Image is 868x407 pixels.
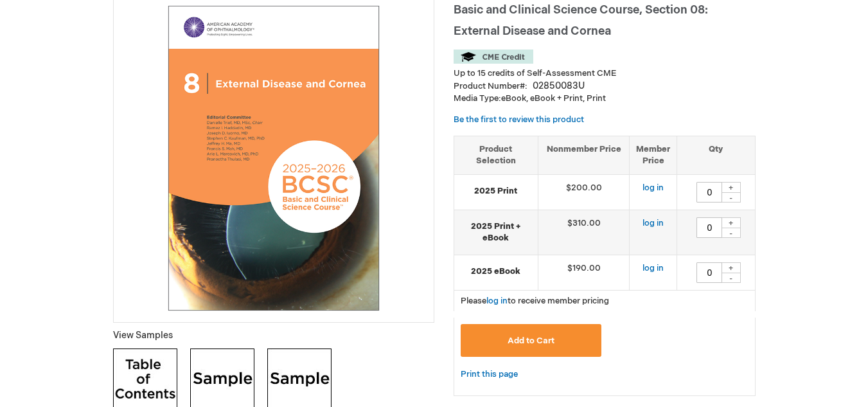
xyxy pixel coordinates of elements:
a: Print this page [461,366,518,383]
th: Member Price [630,136,677,174]
a: log in [642,183,664,193]
a: log in [486,296,508,306]
td: $190.00 [538,255,630,290]
td: $310.00 [538,210,630,255]
a: log in [642,218,664,228]
th: Nonmember Price [538,136,630,174]
div: - [722,228,741,238]
div: - [722,273,741,283]
input: Qty [696,262,722,283]
a: log in [642,263,664,273]
span: Please to receive member pricing [461,296,609,306]
img: CME Credit [454,50,533,64]
div: 02850083U [533,80,585,93]
span: Basic and Clinical Science Course, Section 08: External Disease and Cornea [454,3,708,38]
div: + [722,217,741,228]
p: View Samples [113,329,434,342]
strong: Media Type: [454,93,501,104]
th: Qty [677,136,755,174]
a: Be the first to review this product [454,114,584,125]
div: + [722,182,741,193]
button: Add to Cart [461,324,602,357]
strong: Product Number [454,81,527,91]
input: Qty [696,182,722,203]
span: Add to Cart [508,336,554,346]
img: Basic and Clinical Science Course, Section 08: External Disease and Cornea [120,5,427,312]
th: Product Selection [454,136,538,174]
td: $200.00 [538,174,630,210]
p: eBook, eBook + Print, Print [454,93,756,105]
input: Qty [696,217,722,238]
li: Up to 15 credits of Self-Assessment CME [454,68,756,80]
strong: 2025 Print + eBook [461,221,531,244]
strong: 2025 Print [461,185,531,197]
strong: 2025 eBook [461,266,531,278]
div: + [722,262,741,273]
div: - [722,192,741,203]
